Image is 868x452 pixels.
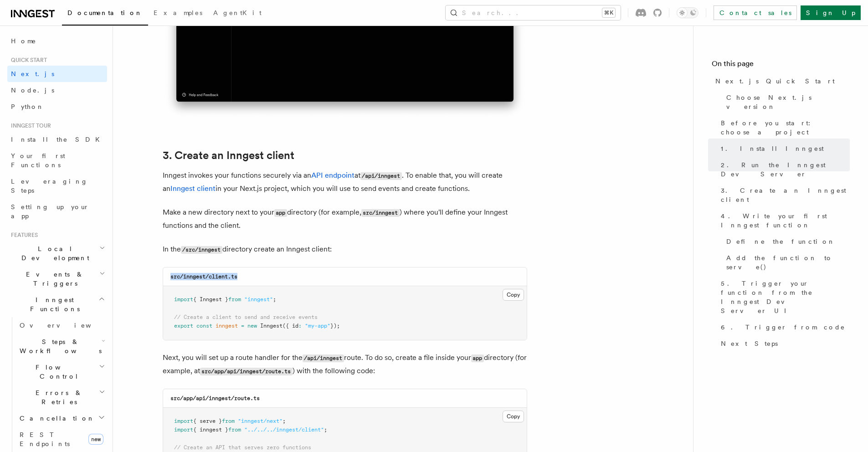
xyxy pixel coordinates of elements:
[7,292,107,317] button: Inngest Functions
[154,9,202,16] span: Examples
[282,418,286,424] span: ;
[7,231,38,239] span: Features
[721,186,850,204] span: 3. Create an Inngest client
[726,253,850,272] span: Add the function to serve()
[324,426,327,433] span: ;
[11,203,89,220] span: Setting up your app
[721,160,850,179] span: 2. Run the Inngest Dev Server
[20,431,70,447] span: REST Endpoints
[16,410,107,426] button: Cancellation
[16,385,107,410] button: Errors & Retries
[7,98,107,115] a: Python
[7,66,107,82] a: Next.js
[11,36,36,46] span: Home
[602,8,615,17] kbd: ⌘K
[193,296,228,303] span: { Inngest }
[361,209,400,217] code: src/inngest
[163,206,527,232] p: Make a new directory next to your directory (for example, ) where you'll define your Inngest func...
[174,323,193,329] span: export
[193,426,228,433] span: { inngest }
[241,323,244,329] span: =
[148,3,208,25] a: Examples
[170,273,237,280] code: src/inngest/client.ts
[712,73,850,89] a: Next.js Quick Start
[7,270,99,288] span: Events & Triggers
[7,56,47,64] span: Quick start
[7,241,107,266] button: Local Development
[717,140,850,157] a: 1. Install Inngest
[7,122,51,129] span: Inngest tour
[721,118,850,137] span: Before you start: choose a project
[16,414,95,423] span: Cancellation
[163,149,294,162] a: 3. Create an Inngest client
[721,339,778,348] span: Next Steps
[712,58,850,73] h4: On this page
[471,354,484,362] code: app
[260,323,282,329] span: Inngest
[726,237,835,246] span: Define the function
[170,184,216,193] a: Inngest client
[446,5,621,20] button: Search...⌘K
[174,426,193,433] span: import
[714,5,797,20] a: Contact sales
[181,246,222,254] code: /src/inngest
[717,275,850,319] a: 5. Trigger your function from the Inngest Dev Server UI
[721,323,845,332] span: 6. Trigger from code
[163,243,527,256] p: In the directory create an Inngest client:
[62,3,148,26] a: Documentation
[11,87,54,94] span: Node.js
[717,115,850,140] a: Before you start: choose a project
[67,9,143,16] span: Documentation
[11,152,65,169] span: Your first Functions
[7,33,107,49] a: Home
[311,171,354,180] a: API endpoint
[801,5,861,20] a: Sign Up
[726,93,850,111] span: Choose Next.js version
[16,388,99,406] span: Errors & Retries
[503,411,524,422] button: Copy
[721,144,824,153] span: 1. Install Inngest
[273,296,276,303] span: ;
[244,426,324,433] span: "../../../inngest/client"
[174,444,311,451] span: // Create an API that serves zero functions
[330,323,340,329] span: });
[11,178,88,194] span: Leveraging Steps
[503,289,524,301] button: Copy
[174,296,193,303] span: import
[717,182,850,208] a: 3. Create an Inngest client
[170,395,260,401] code: src/app/api/inngest/route.ts
[7,131,107,148] a: Install the SDK
[360,172,402,180] code: /api/inngest
[298,323,302,329] span: :
[238,418,282,424] span: "inngest/next"
[721,279,850,315] span: 5. Trigger your function from the Inngest Dev Server UI
[247,323,257,329] span: new
[274,209,287,217] code: app
[723,89,850,115] a: Choose Next.js version
[7,82,107,98] a: Node.js
[723,250,850,275] a: Add the function to serve()
[715,77,835,86] span: Next.js Quick Start
[7,148,107,173] a: Your first Functions
[11,136,105,143] span: Install the SDK
[16,337,102,355] span: Steps & Workflows
[222,418,235,424] span: from
[721,211,850,230] span: 4. Write your first Inngest function
[7,266,107,292] button: Events & Triggers
[88,434,103,445] span: new
[305,323,330,329] span: "my-app"
[7,173,107,199] a: Leveraging Steps
[11,70,54,77] span: Next.js
[228,426,241,433] span: from
[174,418,193,424] span: import
[200,368,293,375] code: src/app/api/inngest/route.ts
[723,233,850,250] a: Define the function
[303,354,344,362] code: /api/inngest
[213,9,262,16] span: AgentKit
[717,335,850,352] a: Next Steps
[16,359,107,385] button: Flow Control
[7,295,98,313] span: Inngest Functions
[16,363,99,381] span: Flow Control
[717,208,850,233] a: 4. Write your first Inngest function
[7,199,107,224] a: Setting up your app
